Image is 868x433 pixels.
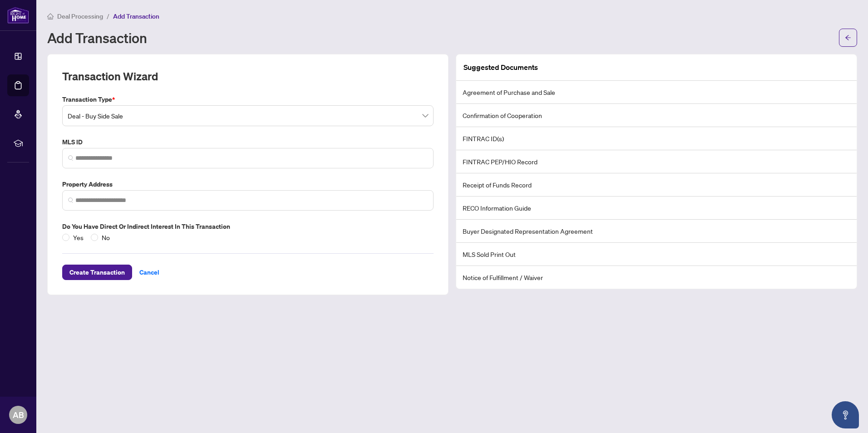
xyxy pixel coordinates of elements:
button: Open asap [832,401,859,428]
li: Confirmation of Cooperation [456,104,857,127]
span: Add Transaction [113,12,159,20]
img: search_icon [68,155,74,161]
label: MLS ID [62,137,434,147]
li: RECO Information Guide [456,197,857,220]
span: Deal Processing [57,12,103,20]
span: Yes [69,232,87,242]
li: MLS Sold Print Out [456,243,857,266]
li: FINTRAC ID(s) [456,127,857,150]
li: Notice of Fulfillment / Waiver [456,266,857,289]
span: Deal - Buy Side Sale [68,107,428,124]
label: Property Address [62,179,434,189]
h1: Add Transaction [47,30,147,45]
span: No [98,232,113,242]
article: Suggested Documents [464,62,538,73]
li: Receipt of Funds Record [456,173,857,197]
span: Create Transaction [69,265,125,280]
button: Cancel [132,265,167,280]
span: home [47,13,54,20]
img: logo [7,7,29,24]
label: Transaction Type [62,94,434,104]
span: Cancel [139,265,159,280]
h2: Transaction Wizard [62,69,158,84]
span: AB [13,408,24,421]
li: Buyer Designated Representation Agreement [456,220,857,243]
span: arrow-left [845,34,851,41]
li: / [107,11,109,21]
li: Agreement of Purchase and Sale [456,81,857,104]
button: Create Transaction [62,265,132,280]
li: FINTRAC PEP/HIO Record [456,150,857,173]
label: Do you have direct or indirect interest in this transaction [62,221,434,231]
img: search_icon [68,197,74,203]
